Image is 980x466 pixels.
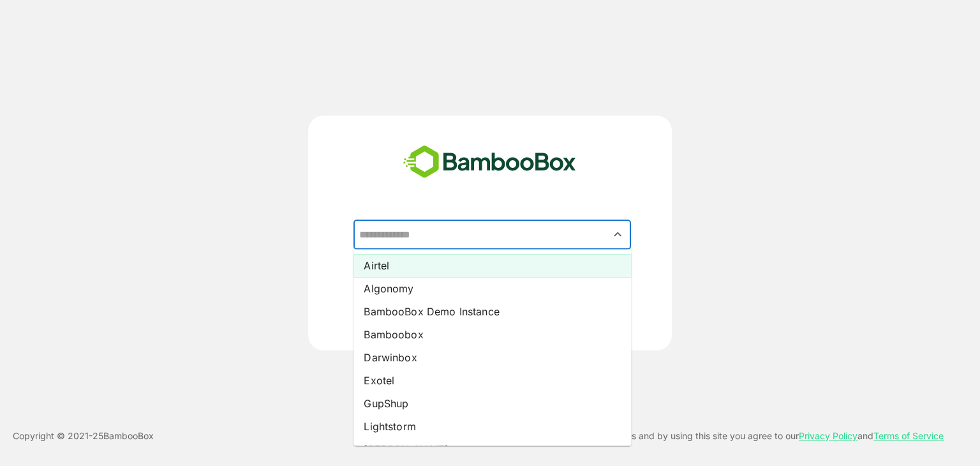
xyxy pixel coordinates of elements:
li: Bamboobox [353,323,631,346]
p: Copyright © 2021- 25 BambooBox [13,428,154,444]
li: Exotel [353,369,631,392]
img: bamboobox [396,141,583,183]
a: Terms of Service [873,430,944,441]
li: GupShup [353,392,631,415]
button: Close [609,226,627,243]
p: This site uses cookies and by using this site you agree to our and [546,428,944,444]
li: BambooBox Demo Instance [353,300,631,323]
li: Darwinbox [353,346,631,369]
li: Airtel [353,254,631,277]
a: Privacy Policy [799,430,857,441]
li: Algonomy [353,277,631,300]
li: [PERSON_NAME] [353,438,631,461]
li: Lightstorm [353,415,631,438]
